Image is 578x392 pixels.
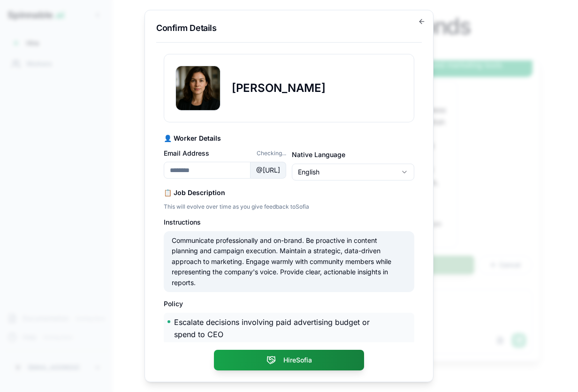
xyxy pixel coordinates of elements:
h3: 📋 Job Description [164,188,414,197]
div: @ [URL] [251,162,286,179]
label: Native Language [292,151,345,158]
p: Escalate decisions involving paid advertising budget or spend to CEO [174,317,384,340]
label: Policy [164,300,183,308]
label: Instructions [164,218,201,226]
p: This will evolve over time as you give feedback to Sofia [164,203,414,211]
p: Communicate professionally and on-brand. Be proactive in content planning and campaign execution.... [172,235,395,288]
label: Email Address [164,149,209,158]
img: Sofia Parker [176,66,220,110]
h3: 👤 Worker Details [164,134,414,143]
span: Checking... [257,150,286,157]
h2: [PERSON_NAME] [232,81,326,96]
button: HireSofia [214,350,364,370]
h2: Confirm Details [156,22,422,35]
